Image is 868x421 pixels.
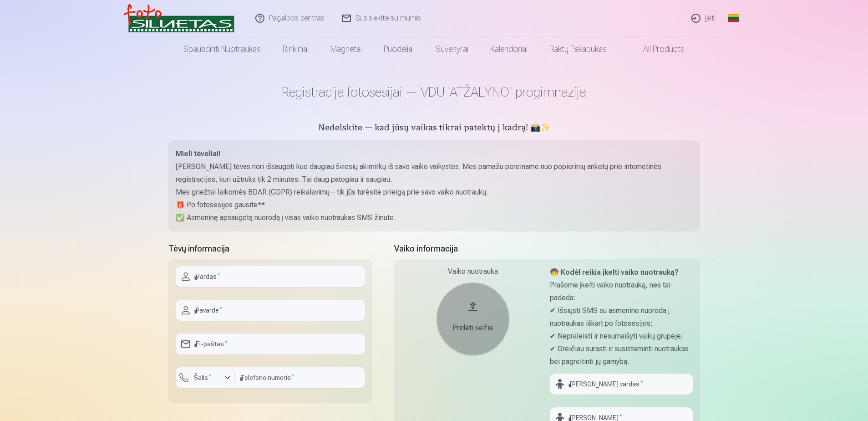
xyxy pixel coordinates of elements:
[176,149,220,158] strong: Mieli tėveliai!
[373,36,425,62] a: Puodeliai
[550,268,679,277] strong: 🧒 Kodėl reikia įkelti vaiko nuotrauką?
[446,323,500,334] div: Pridėti selfie
[176,160,693,186] p: [PERSON_NAME] tėvas nori išsaugoti kuo daugiau šviesių akimirkų iš savo vaiko vaikystės. Mes pama...
[168,122,700,135] h5: Nedelskite — kad jūsų vaikas tikrai patektų į kadrą! 📸✨
[550,304,693,330] p: ✔ Išsiųsti SMS su asmenine nuoroda į nuotraukas iškart po fotosesijos;
[173,36,272,62] a: Spausdinti nuotraukas
[176,367,235,388] button: Šalis*
[320,36,373,62] a: Magnetai
[124,4,234,33] img: /v3
[272,36,320,62] a: Rinkiniai
[618,36,695,62] a: All products
[550,279,693,304] p: Prašome įkelti vaiko nuotrauką, nes tai padeda:
[401,266,544,277] div: Vaiko nuotrauka
[168,84,700,100] h1: Registracija fotosesijai — VDU "ATŽALYNO" progimnazija
[538,36,618,62] a: Raktų pakabukas
[176,211,693,224] p: ✅ Asmeninę apsaugotą nuorodą į visas vaiko nuotraukas SMS žinute.
[190,373,215,382] label: Šalis
[437,282,509,355] button: Pridėti selfie
[479,36,538,62] a: Kalendoriai
[176,199,693,211] p: 🎁 Po fotosesijos gausite**
[550,343,693,368] p: ✔ Greičiau surasti ir susisteminti nuotraukas bei pagreitinti jų gamybą.
[425,36,479,62] a: Suvenyrai
[550,330,693,343] p: ✔ Nepraleisti ir nesumaišyti vaikų grupėje;
[168,242,372,255] h5: Tėvų informacija
[176,186,693,199] p: Mes griežtai laikomės BDAR (GDPR) reikalavimų – tik jūs turėsite prieigą prie savo vaiko nuotraukų.
[394,242,700,255] h5: Vaiko informacija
